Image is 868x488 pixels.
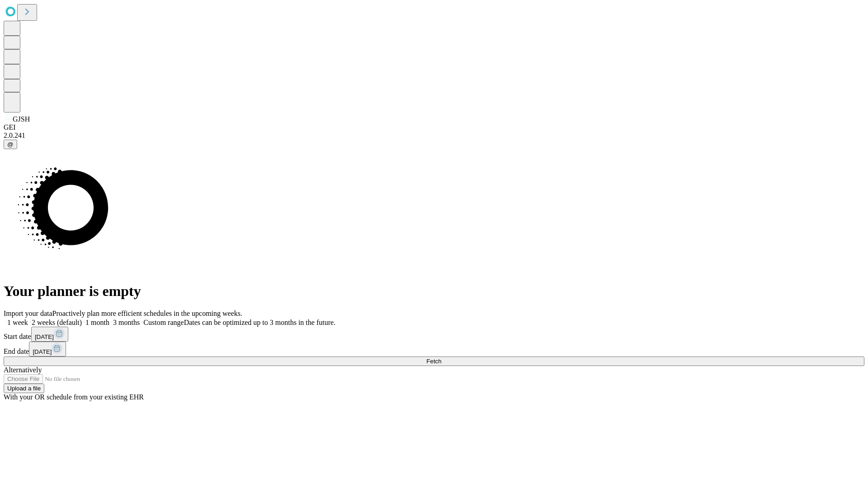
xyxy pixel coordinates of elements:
span: With your OR schedule from your existing EHR [4,393,144,401]
div: 2.0.241 [4,131,864,140]
span: Proactively plan more efficient schedules in the upcoming weeks. [52,310,242,317]
span: @ [7,141,14,148]
span: 2 weeks (default) [32,319,82,326]
button: [DATE] [31,327,68,342]
span: Import your data [4,310,52,317]
span: [DATE] [35,333,54,340]
button: Fetch [4,357,864,366]
span: Dates can be optimized up to 3 months in the future. [184,319,335,326]
h1: Your planner is empty [4,283,864,300]
span: Fetch [426,358,441,365]
span: [DATE] [33,348,52,355]
span: Custom range [143,319,184,326]
div: End date [4,342,864,357]
span: 3 months [113,319,140,326]
span: GJSH [13,115,30,123]
button: [DATE] [29,342,66,357]
div: GEI [4,123,864,131]
span: Alternatively [4,366,42,374]
span: 1 month [85,319,109,326]
span: 1 week [7,319,28,326]
button: @ [4,140,17,149]
button: Upload a file [4,384,44,393]
div: Start date [4,327,864,342]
